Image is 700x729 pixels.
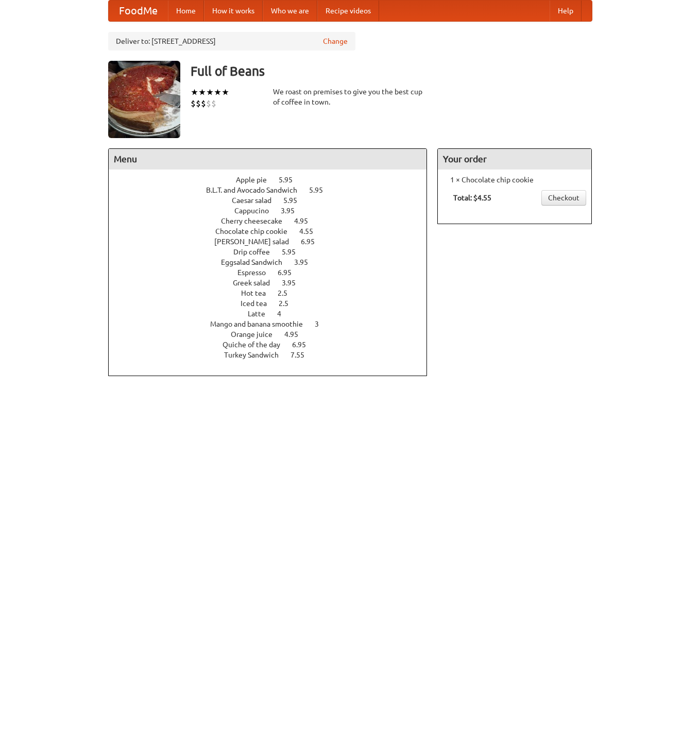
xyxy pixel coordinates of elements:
[323,36,348,46] a: Change
[550,1,582,21] a: Help
[278,268,302,277] span: 6.95
[109,1,168,21] a: FoodMe
[241,299,277,308] span: Iced tea
[214,238,334,246] a: [PERSON_NAME] salad 6.95
[168,1,204,21] a: Home
[438,149,591,169] h4: Your order
[232,196,282,205] span: Caesar salad
[284,330,309,338] span: 4.95
[234,207,314,215] a: Cappucino 3.95
[221,258,293,266] span: Eggsalad Sandwich
[224,351,289,359] span: Turkey Sandwich
[196,98,201,109] li: $
[236,176,277,184] span: Apple pie
[223,341,291,349] span: Quiche of the day
[214,87,221,98] li: ★
[206,186,308,194] span: B.L.T. and Avocado Sandwich
[241,289,276,297] span: Hot tea
[315,320,329,328] span: 3
[309,186,333,194] span: 5.95
[283,196,308,205] span: 5.95
[201,98,206,109] li: $
[237,268,276,277] span: Espresso
[233,248,280,256] span: Drip coffee
[215,227,298,235] span: Chocolate chip cookie
[221,87,229,98] li: ★
[224,351,323,359] a: Turkey Sandwich 7.55
[241,299,308,308] a: Iced tea 2.5
[206,87,214,98] li: ★
[299,227,323,235] span: 4.55
[248,310,300,318] a: Latte 4
[291,351,315,359] span: 7.55
[198,87,206,98] li: ★
[221,217,293,225] span: Cherry cheesecake
[443,175,586,185] li: 1 × Chocolate chip cookie
[279,299,299,308] span: 2.5
[281,207,305,215] span: 3.95
[221,217,327,225] a: Cherry cheesecake 4.95
[278,289,298,297] span: 2.5
[206,186,342,194] a: B.L.T. and Avocado Sandwich 5.95
[233,248,315,256] a: Drip coffee 5.95
[282,248,306,256] span: 5.95
[237,268,311,277] a: Espresso 6.95
[210,320,313,328] span: Mango and banana smoothie
[241,289,306,297] a: Hot tea 2.5
[292,341,316,349] span: 6.95
[236,176,312,184] a: Apple pie 5.95
[231,330,317,338] a: Orange juice 4.95
[191,61,592,81] h3: Full of Beans
[191,98,196,109] li: $
[294,217,318,225] span: 4.95
[223,341,325,349] a: Quiche of the day 6.95
[317,1,379,21] a: Recipe videos
[277,310,292,318] span: 4
[263,1,317,21] a: Who we are
[541,190,586,206] a: Checkout
[191,87,198,98] li: ★
[234,207,279,215] span: Cappucino
[210,320,338,328] a: Mango and banana smoothie 3
[211,98,216,109] li: $
[233,279,280,287] span: Greek salad
[215,227,332,235] a: Chocolate chip cookie 4.55
[294,258,318,266] span: 3.95
[108,61,180,138] img: angular.jpg
[108,32,355,50] div: Deliver to: [STREET_ADDRESS]
[282,279,306,287] span: 3.95
[221,258,327,266] a: Eggsalad Sandwich 3.95
[279,176,303,184] span: 5.95
[233,279,315,287] a: Greek salad 3.95
[206,98,211,109] li: $
[231,330,283,338] span: Orange juice
[273,87,428,107] div: We roast on premises to give you the best cup of coffee in town.
[453,194,491,202] b: Total: $4.55
[204,1,263,21] a: How it works
[301,238,325,246] span: 6.95
[248,310,276,318] span: Latte
[214,238,299,246] span: [PERSON_NAME] salad
[109,149,427,169] h4: Menu
[232,196,316,205] a: Caesar salad 5.95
